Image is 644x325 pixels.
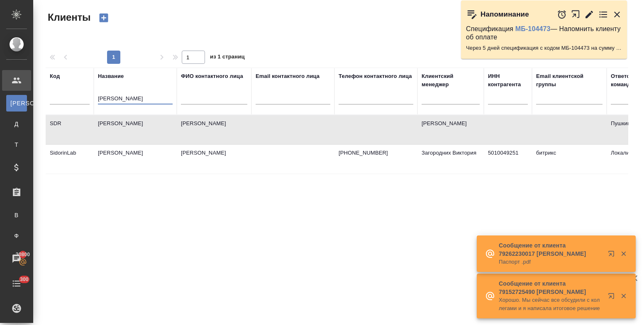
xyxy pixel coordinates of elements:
span: 300 [15,275,34,284]
td: [PERSON_NAME] [177,145,251,174]
div: Email клиентской группы [536,72,603,89]
button: Редактировать [584,10,594,19]
div: ФИО контактного лица [181,72,243,80]
a: МБ-104473 [515,25,551,32]
span: Ф [10,232,23,240]
td: [PERSON_NAME] [94,145,177,174]
div: Название [98,72,124,80]
button: Закрыть [615,250,632,257]
td: 5010049251 [484,145,532,174]
button: Открыть в новой вкладке [603,288,623,308]
span: [PERSON_NAME] [10,99,23,107]
div: Email контактного лица [256,72,320,80]
span: Т [10,141,23,149]
span: В [10,211,23,219]
span: Клиенты [46,11,90,24]
div: Код [50,72,60,80]
div: Клиентский менеджер [422,72,480,89]
td: SDR [46,115,94,144]
button: Закрыть [612,10,622,19]
p: Напоминание [481,10,529,19]
button: Закрыть [615,292,632,300]
button: Создать [94,11,114,25]
p: Сообщение от клиента 79152725490 [PERSON_NAME] [499,279,603,296]
td: SidorinLab [46,145,94,174]
button: Отложить [557,10,567,19]
a: 20800 [2,248,31,269]
td: [PERSON_NAME] [177,115,251,144]
p: Через 5 дней спецификация с кодом МБ-104473 на сумму 11058 RUB будет просрочена [466,44,622,52]
a: 300 [2,273,31,294]
a: Д [6,116,27,132]
a: Т [6,136,27,153]
div: Телефон контактного лица [339,72,412,80]
p: Паспорт .pdf [499,258,603,266]
div: ИНН контрагента [488,72,528,89]
a: В [6,207,27,223]
a: Ф [6,228,27,244]
p: Хорошо. Мы сейчас все обсудили с коллегами и я написала итоговое решение [499,296,603,313]
span: из 1 страниц [210,52,245,64]
td: [PERSON_NAME] [417,115,484,144]
td: [PERSON_NAME] [94,115,177,144]
span: Д [10,120,23,128]
td: битрикс [532,145,607,174]
a: [PERSON_NAME] [6,95,27,112]
span: 20800 [11,250,35,259]
button: Перейти в todo [598,10,608,19]
td: Загородних Виктория [417,145,484,174]
p: Сообщение от клиента 79262230017 [PERSON_NAME] [499,241,603,258]
p: [PHONE_NUMBER] [339,149,413,157]
button: Открыть в новой вкладке [571,5,581,23]
p: Спецификация — Напомнить клиенту об оплате [466,25,622,41]
button: Открыть в новой вкладке [603,245,623,265]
